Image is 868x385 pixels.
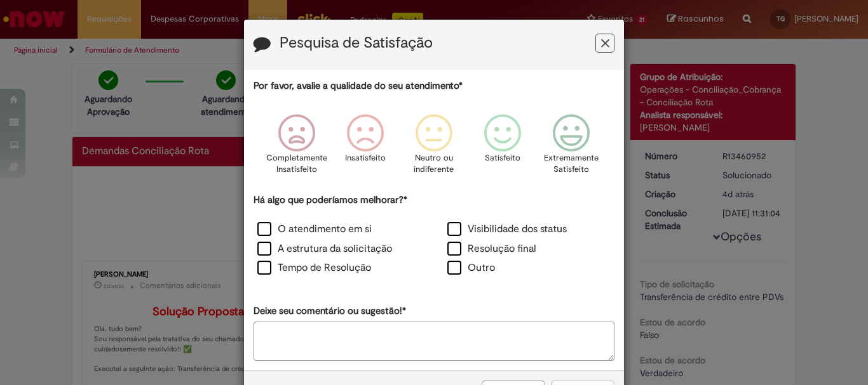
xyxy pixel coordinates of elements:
p: Extremamente Satisfeito [544,152,599,176]
p: Completamente Insatisfeito [266,152,327,176]
p: Neutro ou indiferente [411,152,457,176]
label: A estrutura da solicitação [257,242,392,256]
label: Deixe seu comentário ou sugestão!* [254,304,406,318]
div: Há algo que poderíamos melhorar?* [254,193,614,279]
p: Satisfeito [485,152,520,164]
label: Visibilidade dos status [447,222,567,237]
label: Resolução final [447,242,536,256]
div: Completamente Insatisfeito [264,105,329,192]
label: Por favor, avalie a qualidade do seu atendimento* [254,79,463,93]
label: O atendimento em si [257,222,372,237]
div: Extremamente Satisfeito [539,105,604,192]
div: Neutro ou indiferente [402,105,466,192]
label: Pesquisa de Satisfação [280,35,433,51]
label: Tempo de Resolução [257,261,371,275]
label: Outro [447,261,495,275]
div: Satisfeito [470,105,535,192]
div: Insatisfeito [333,105,398,192]
p: Insatisfeito [345,152,386,164]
